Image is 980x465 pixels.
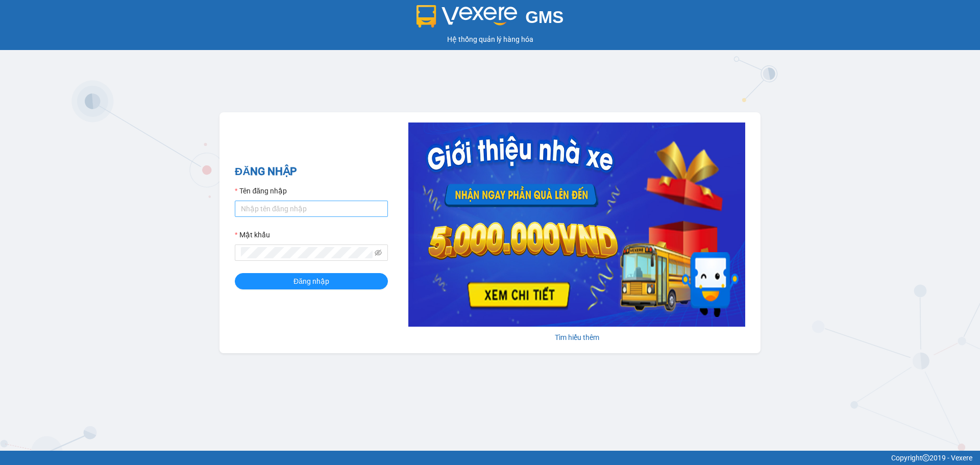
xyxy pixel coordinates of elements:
button: Đăng nhập [235,273,388,289]
div: Copyright 2019 - Vexere [8,452,972,463]
label: Tên đăng nhập [235,185,287,197]
span: GMS [525,8,563,27]
input: Tên đăng nhập [235,201,388,217]
a: GMS [416,15,564,23]
span: Đăng nhập [293,276,329,287]
span: copyright [922,454,929,461]
img: logo 2 [416,5,518,28]
div: Tìm hiểu thêm [408,332,745,343]
img: banner-0 [408,123,745,327]
h2: ĐĂNG NHẬP [235,163,388,180]
div: Hệ thống quản lý hàng hóa [3,34,977,45]
input: Mật khẩu [241,247,373,258]
span: eye-invisible [375,249,382,256]
label: Mật khẩu [235,229,270,240]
